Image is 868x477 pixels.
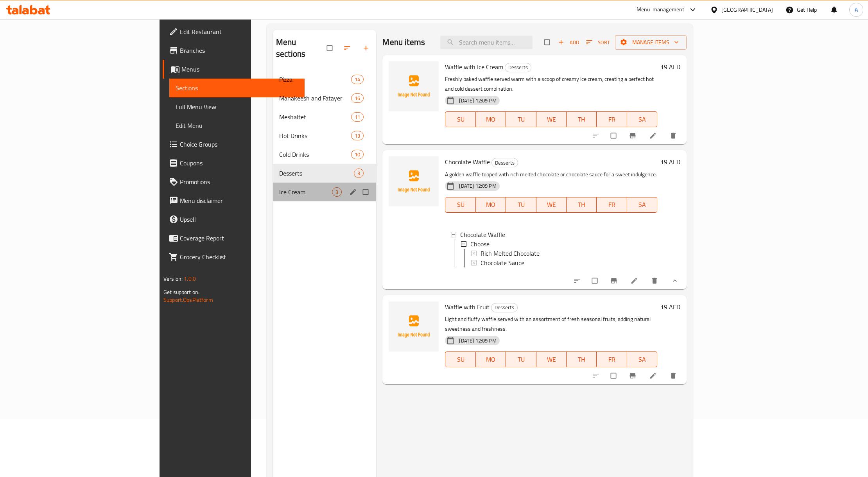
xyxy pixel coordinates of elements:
button: show more [665,272,683,289]
span: Get support on: [163,287,199,297]
span: Select all sections [322,41,339,56]
span: Ice Cream [279,187,332,197]
div: items [332,187,342,197]
button: TH [567,111,597,127]
span: SU [448,114,472,125]
div: items [351,93,364,103]
span: TU [509,199,533,210]
svg: Show Choices [671,277,679,285]
span: Version: [163,274,183,284]
button: SA [627,111,657,127]
div: items [351,150,364,159]
span: Choice Groups [180,140,298,149]
span: Desserts [492,158,518,167]
button: SU [445,351,475,367]
span: Edit Menu [176,121,298,130]
span: WE [540,199,563,210]
button: TU [506,111,536,127]
button: Branch-specific-item [624,127,643,144]
span: [DATE] 12:09 PM [456,182,499,190]
button: MO [476,351,506,367]
span: Grocery Checklist [180,252,298,262]
span: 13 [352,132,363,140]
span: WE [540,354,563,365]
span: SA [630,354,654,365]
div: Ice Cream3edit [273,183,377,201]
span: SA [630,199,654,210]
span: A [855,5,858,14]
button: MO [476,197,506,213]
span: Chocolate Waffle [460,230,505,239]
span: Choose [470,239,490,249]
span: TH [570,199,594,210]
span: Select to update [606,128,622,143]
button: SA [627,351,657,367]
button: Branch-specific-item [624,367,643,384]
img: Waffle with Fruit [389,301,439,351]
span: Full Menu View [176,102,298,111]
span: FR [600,199,624,210]
a: Branches [163,41,305,60]
span: TH [570,114,594,125]
span: Sort sections [339,39,357,57]
a: Upsell [163,210,305,229]
button: Manage items [615,35,687,50]
a: Edit menu item [649,132,658,140]
span: MO [479,199,503,210]
span: Waffle with Ice Cream [445,61,503,73]
button: WE [536,351,567,367]
div: Meshaltet [279,112,351,122]
span: Cold Drinks [279,150,351,159]
button: delete [646,272,665,289]
button: Add [556,36,581,48]
span: Hot Drinks [279,131,351,140]
button: SU [445,197,475,213]
a: Coverage Report [163,229,305,247]
a: Support.OpsPlatform [163,295,213,305]
span: Add [558,38,579,47]
div: items [351,131,364,140]
button: MO [476,111,506,127]
span: 3 [354,170,363,177]
a: Full Menu View [169,97,305,116]
button: TU [506,351,536,367]
span: MO [479,114,503,125]
span: WE [540,114,563,125]
span: Manage items [621,38,680,47]
button: FR [597,197,627,213]
span: Manakeesh and Fatayer [279,93,351,103]
span: Coverage Report [180,233,298,243]
button: TU [506,197,536,213]
a: Menu disclaimer [163,191,305,210]
button: edit [348,187,360,197]
a: Coupons [163,154,305,172]
img: Chocolate Waffle [389,156,439,206]
button: TH [567,197,597,213]
span: Waffle with Fruit [445,301,490,313]
button: SA [627,197,657,213]
a: Sections [169,79,305,97]
button: WE [536,111,567,127]
a: Edit Menu [169,116,305,135]
div: Desserts [491,303,518,312]
nav: Menu sections [273,67,377,204]
span: Edit Restaurant [180,27,298,36]
span: Branches [180,46,298,55]
span: Rich Melted Chocolate [481,249,540,258]
div: items [351,112,364,122]
span: 10 [352,151,363,158]
span: Chocolate Sauce [481,258,524,267]
h6: 19 AED [660,156,680,167]
button: Branch-specific-item [605,272,624,289]
span: FR [600,354,624,365]
span: 1.0.0 [184,274,196,284]
span: Sections [176,83,298,93]
span: 16 [352,95,363,102]
span: SU [448,354,472,365]
button: Sort [584,36,612,48]
button: sort-choices [569,272,587,289]
p: Light and fluffy waffle served with an assortment of fresh seasonal fruits, adding natural sweetn... [445,314,657,334]
div: Meshaltet11 [273,108,377,126]
span: TH [570,354,594,365]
